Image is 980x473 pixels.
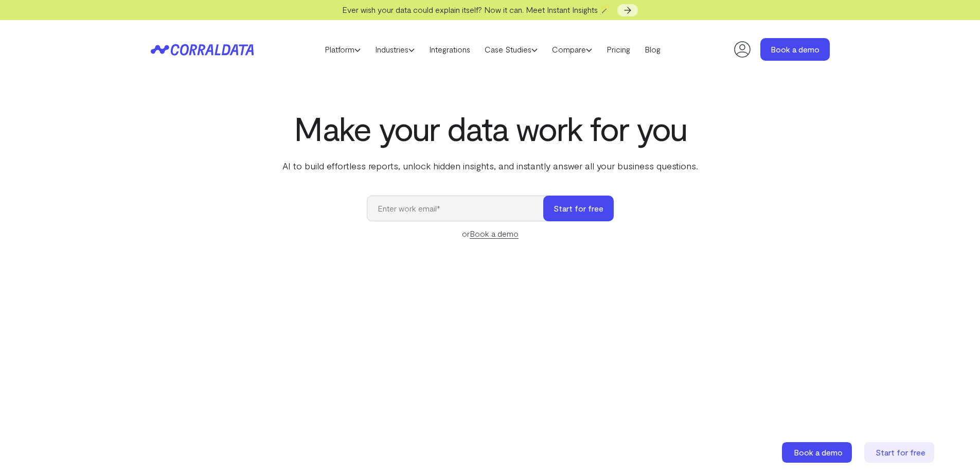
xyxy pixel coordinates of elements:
[367,227,614,240] div: or
[368,42,422,57] a: Industries
[342,5,610,14] span: Ever wish your data could explain itself? Now it can. Meet Instant Insights 🪄
[545,42,599,57] a: Compare
[367,196,554,221] input: Enter work email*
[782,442,854,463] a: Book a demo
[876,447,925,457] span: Start for free
[470,229,519,239] a: Book a demo
[864,442,936,463] a: Start for free
[280,110,700,147] h1: Make your data work for you
[794,447,843,457] span: Book a demo
[637,42,668,57] a: Blog
[760,38,830,61] a: Book a demo
[317,42,368,57] a: Platform
[477,42,545,57] a: Case Studies
[543,196,614,221] button: Start for free
[280,159,700,172] p: AI to build effortless reports, unlock hidden insights, and instantly answer all your business qu...
[599,42,637,57] a: Pricing
[422,42,477,57] a: Integrations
